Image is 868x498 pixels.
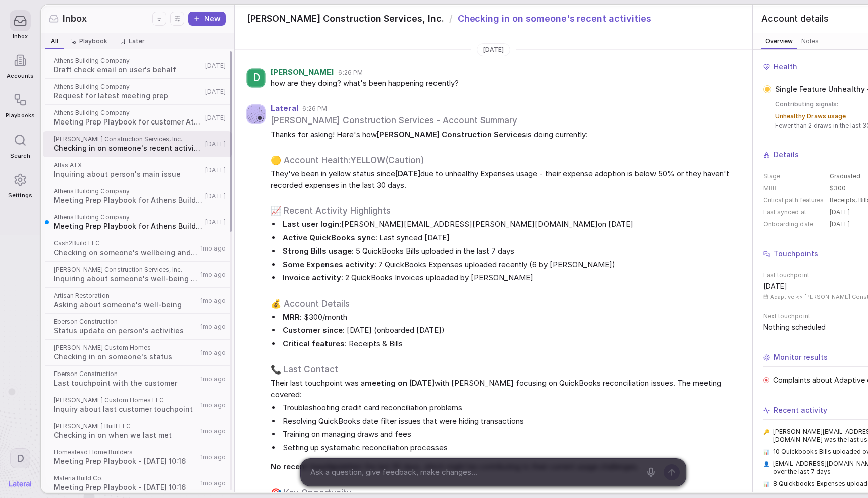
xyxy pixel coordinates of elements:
[763,172,824,180] dt: Stage
[283,339,345,348] strong: Critical features
[43,131,232,157] a: [PERSON_NAME] Construction Services, Inc.Checking in on someone's recent activities[DATE]
[43,392,232,418] a: [PERSON_NAME] Custom Homes LLCInquiry about last customer touchpoint1mo ago
[205,166,226,174] span: [DATE]
[54,221,202,231] span: Meeting Prep Playbook for Athens Building Company
[283,260,374,269] strong: Some Expenses activity
[6,45,34,84] a: Accounts
[54,422,197,430] span: [PERSON_NAME] Built LLC
[271,68,334,77] span: [PERSON_NAME]
[54,448,197,456] span: Homestead Home Builders
[449,12,453,25] span: /
[830,208,850,216] span: [DATE]
[763,220,824,228] dt: Onboarding date
[43,262,232,288] a: [PERSON_NAME] Construction Services, Inc.Inquiring about someone's well-being and status1mo ago
[271,78,736,89] span: how are they doing? what's been happening recently?
[200,375,226,383] span: 1mo ago
[271,168,736,191] span: They've been in yellow status since due to unhealthy Expenses usage - their expense adoption is b...
[458,12,652,25] span: Checking in on someone's recent activities
[200,297,226,305] span: 1mo ago
[43,470,232,496] a: Materia Build Co.Meeting Prep Playbook - [DATE] 10:161mo ago
[271,114,736,127] h2: [PERSON_NAME] Construction Services - Account Summary
[43,366,232,392] a: Eberson ConstructionLast touchpoint with the customer1mo ago
[763,196,824,204] dt: Critical path features
[281,272,736,284] li: : 2 QuickBooks Invoices uploaded by [PERSON_NAME]
[54,326,197,336] span: Status update on person's activities
[200,427,226,435] span: 1mo ago
[188,12,226,26] button: New thread
[271,154,736,166] h3: 🟡 Account Health: (Caution)
[281,219,736,230] li: : on [DATE]
[152,12,166,26] button: Filters
[54,169,202,179] span: Inquiring about person's main issue
[200,479,226,487] span: 1mo ago
[79,37,107,45] span: Playbook
[43,444,232,470] a: Homestead Home BuildersMeeting Prep Playbook - [DATE] 10:161mo ago
[54,318,197,326] span: Eberson Construction
[54,378,197,388] span: Last touchpoint with the customer
[200,349,226,357] span: 1mo ago
[13,33,28,40] span: Inbox
[350,155,385,165] strong: YELLOW
[43,288,232,314] a: Artisan RestorationAsking about someone's well-being1mo ago
[283,312,300,322] strong: MRR
[43,53,232,79] a: Athens Building CompanyDraft check email on user's behalf[DATE]
[205,114,226,122] span: [DATE]
[6,5,34,45] a: Inbox
[54,187,202,195] span: Athens Building Company
[763,36,795,46] span: Overview
[281,442,736,454] li: Setting up systematic reconciliation processes
[763,448,769,456] span: 📊
[774,248,818,259] span: Touchpoints
[6,164,34,204] a: Settings
[281,338,736,350] li: : Receipts & Bills
[129,37,145,45] span: Later
[271,104,298,113] span: Lateral
[43,340,232,366] a: [PERSON_NAME] Custom HomesChecking in on someone's status1mo ago
[43,314,232,340] a: Eberson ConstructionStatus update on person's activities1mo ago
[54,83,202,91] span: Athens Building Company
[761,12,828,25] span: Account details
[283,219,339,229] strong: Last user login
[283,246,352,256] strong: Strong Bills usage
[483,46,504,54] span: [DATE]
[10,153,30,159] span: Search
[54,91,202,101] span: Request for latest meeting prep
[281,245,736,257] li: : 5 QuickBooks Bills uploaded in the last 7 days
[54,404,197,414] span: Inquiry about last customer touchpoint
[281,429,736,440] li: Training on managing draws and fees
[7,73,34,79] span: Accounts
[763,428,769,444] span: 🔑
[54,396,197,404] span: [PERSON_NAME] Custom Homes LLC
[763,480,769,488] span: 📊
[205,88,226,96] span: [DATE]
[43,235,232,262] a: Cash2Build LLCChecking on someone's wellbeing and main issue1mo ago
[338,69,362,77] span: 6:26 PM
[54,65,202,75] span: Draft check email on user's behalf
[281,259,736,271] li: : 7 QuickBooks Expenses uploaded recently (6 by [PERSON_NAME])
[799,36,821,46] span: Notes
[43,209,232,235] a: Athens Building CompanyMeeting Prep Playbook for Athens Building Company[DATE]
[200,323,226,331] span: 1mo ago
[200,271,226,279] span: 1mo ago
[43,157,232,183] a: Atlas ATXInquiring about person's main issue[DATE]
[54,474,197,482] span: Materia Build Co.
[774,405,827,415] span: Recent activity
[54,266,197,274] span: [PERSON_NAME] Construction Services, Inc.
[51,37,58,45] span: All
[54,117,202,127] span: Meeting Prep Playbook for customer Athens Building Company
[830,220,850,228] span: [DATE]
[283,273,341,282] strong: Invoice activity
[830,172,860,180] span: Graduated
[54,370,197,378] span: Eberson Construction
[54,161,202,169] span: Atlas ATX
[17,452,24,465] span: D
[205,218,226,226] span: [DATE]
[54,430,197,440] span: Checking in on when we last met
[341,219,598,230] a: [PERSON_NAME][EMAIL_ADDRESS][PERSON_NAME][DOMAIN_NAME]
[247,105,265,123] img: Agent avatar
[54,482,197,492] span: Meeting Prep Playbook - [DATE] 10:16
[63,12,87,25] span: Inbox
[763,460,769,476] span: 👤
[43,418,232,444] a: [PERSON_NAME] Built LLCChecking in on when we last met1mo ago
[54,213,202,221] span: Athens Building Company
